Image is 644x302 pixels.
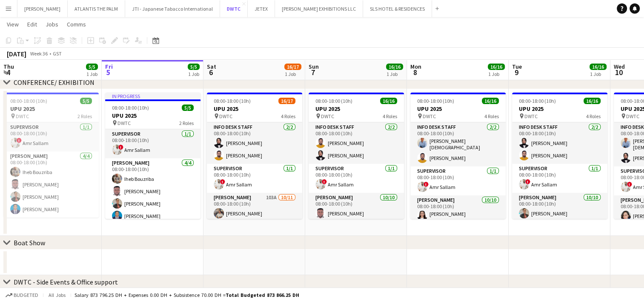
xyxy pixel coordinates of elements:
[220,179,225,184] span: !
[322,179,327,184] span: !
[410,166,506,195] app-card-role: Supervisor1/108:00-18:00 (10h)!Amr Sallam
[27,20,37,28] span: Edit
[188,64,200,70] span: 5/5
[627,182,632,187] span: !
[584,98,601,104] span: 16/16
[386,64,403,70] span: 16/16
[3,151,99,218] app-card-role: [PERSON_NAME]4/408:00-18:00 (10h)Iheb Bouzriba[PERSON_NAME][PERSON_NAME][PERSON_NAME]
[511,67,522,77] span: 9
[309,122,404,164] app-card-role: Info desk staff2/208:00-18:00 (10h)[PERSON_NAME][PERSON_NAME]
[309,164,404,193] app-card-role: Supervisor1/108:00-18:00 (10h)!Amr Sallam
[14,78,94,87] div: CONFERENCE/ EXHIBITION
[207,164,302,193] app-card-role: Supervisor1/108:00-18:00 (10h)!Amr Sallam
[46,20,58,28] span: Jobs
[484,113,499,119] span: 4 Roles
[42,19,62,30] a: Jobs
[525,179,530,184] span: !
[220,0,248,17] button: DWTC
[409,67,421,77] span: 8
[512,93,607,219] app-job-card: 08:00-18:00 (10h)16/16UPU 2025 DWTC4 RolesInfo desk staff2/208:00-18:00 (10h)[PERSON_NAME][PERSON...
[3,63,14,70] span: Thu
[410,122,506,166] app-card-role: Info desk staff2/208:00-18:00 (10h)[PERSON_NAME][DEMOGRAPHIC_DATA] [PERSON_NAME][PERSON_NAME]
[14,278,118,286] div: DWTC - Side Events & Office support
[219,113,232,119] span: DWTC
[4,290,40,300] button: Budgeted
[512,164,607,193] app-card-role: Supervisor1/108:00-18:00 (10h)!Amr Sallam
[512,63,522,70] span: Tue
[284,64,301,70] span: 16/17
[125,0,220,17] button: JTI - Japanese Tabacco International
[105,93,200,99] div: In progress
[307,67,319,77] span: 7
[248,0,275,17] button: JETEX
[512,105,607,113] h3: UPU 2025
[86,71,97,77] div: 1 Job
[47,292,67,298] span: All jobs
[410,105,506,113] h3: UPU 2025
[482,98,499,104] span: 16/16
[105,93,200,219] app-job-card: In progress08:00-18:00 (10h)5/5UPU 2025 DWTC2 RolesSupervisor1/108:00-18:00 (10h)!Amr Sallam[PERS...
[380,98,397,104] span: 16/16
[17,138,22,143] span: !
[7,49,26,58] div: [DATE]
[309,63,319,70] span: Sun
[386,71,403,77] div: 1 Job
[105,129,200,158] app-card-role: Supervisor1/108:00-18:00 (10h)!Amr Sallam
[275,0,363,17] button: [PERSON_NAME] EXHIBITIONS LLC
[383,113,397,119] span: 4 Roles
[17,0,68,17] button: [PERSON_NAME]
[586,113,601,119] span: 4 Roles
[488,71,504,77] div: 1 Job
[2,67,14,77] span: 4
[206,67,216,77] span: 6
[118,145,123,150] span: !
[74,292,299,298] div: Salary 873 796.25 DH + Expenses 0.00 DH + Subsistence 70.00 DH =
[7,20,19,28] span: View
[86,64,98,70] span: 5/5
[207,63,216,70] span: Sat
[309,105,404,113] h3: UPU 2025
[524,113,538,119] span: DWTC
[28,50,49,57] span: Week 36
[519,98,556,104] span: 08:00-18:00 (10h)
[179,120,194,126] span: 2 Roles
[590,64,607,70] span: 16/16
[226,292,299,298] span: Total Budgeted 873 866.25 DH
[207,93,302,219] app-job-card: 08:00-18:00 (10h)16/17UPU 2025 DWTC4 RolesInfo desk staff2/208:00-18:00 (10h)[PERSON_NAME][PERSON...
[105,63,113,70] span: Fri
[3,19,22,30] a: View
[488,64,505,70] span: 16/16
[80,98,92,104] span: 5/5
[3,122,99,151] app-card-role: Supervisor1/108:00-18:00 (10h)!Amr Sallam
[10,98,47,104] span: 08:00-18:00 (10h)
[14,238,45,247] div: Boat Show
[112,105,149,111] span: 08:00-18:00 (10h)
[214,98,251,104] span: 08:00-18:00 (10h)
[3,105,99,113] h3: UPU 2025
[590,71,606,77] div: 1 Job
[3,93,99,218] app-job-card: 08:00-18:00 (10h)5/5UPU 2025 DWTC2 RolesSupervisor1/108:00-18:00 (10h)!Amr Sallam[PERSON_NAME]4/4...
[67,20,86,28] span: Comms
[278,98,295,104] span: 16/17
[417,98,454,104] span: 08:00-18:00 (10h)
[410,93,506,219] app-job-card: 08:00-18:00 (10h)16/16UPU 2025 DWTC4 RolesInfo desk staff2/208:00-18:00 (10h)[PERSON_NAME][DEMOGR...
[321,113,334,119] span: DWTC
[423,113,436,119] span: DWTC
[24,19,40,30] a: Edit
[613,67,625,77] span: 10
[104,67,113,77] span: 5
[14,292,38,298] span: Budgeted
[105,112,200,119] h3: UPU 2025
[182,105,194,111] span: 5/5
[207,122,302,164] app-card-role: Info desk staff2/208:00-18:00 (10h)[PERSON_NAME][PERSON_NAME]
[410,63,421,70] span: Mon
[315,98,352,104] span: 08:00-18:00 (10h)
[281,113,295,119] span: 4 Roles
[68,0,125,17] button: ATLANTIS THE PALM
[309,93,404,219] app-job-card: 08:00-18:00 (10h)16/16UPU 2025 DWTC4 RolesInfo desk staff2/208:00-18:00 (10h)[PERSON_NAME][PERSON...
